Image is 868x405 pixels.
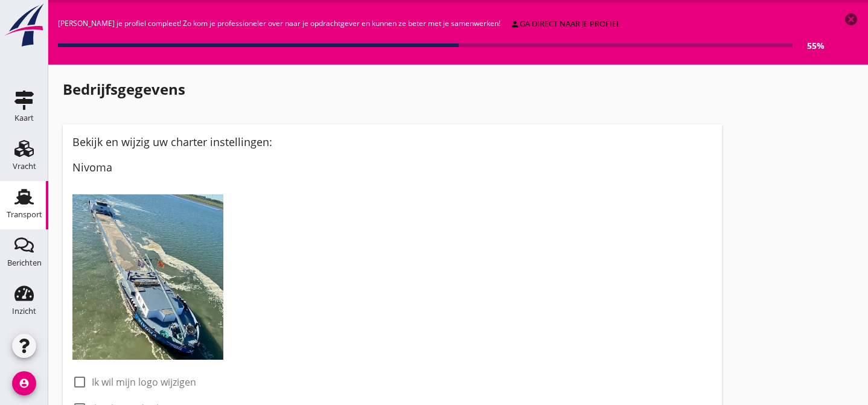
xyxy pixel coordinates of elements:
div: ga direct naar je profiel [510,18,621,30]
h1: Bedrijfsgegevens [63,78,722,100]
i: account_circle [12,371,36,395]
img: logo-small.a267ee39.svg [2,3,46,48]
div: Kaart [14,114,34,122]
img: logo [72,194,223,360]
i: cancel [844,12,858,27]
div: Bekijk en wijzig uw charter instellingen: [72,134,712,150]
div: Berichten [7,259,42,267]
a: ga direct naar je profiel [505,16,625,33]
i: person [510,19,520,29]
div: 55% [793,39,825,52]
label: Ik wil mijn logo wijzigen [92,376,196,388]
div: [PERSON_NAME] je profiel compleet! Zo kom je professioneler over naar je opdrachtgever en kunnen ... [58,12,825,54]
div: Transport [7,211,42,218]
div: Nivoma [72,159,712,176]
div: Vracht [13,162,36,170]
div: Inzicht [12,307,36,315]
